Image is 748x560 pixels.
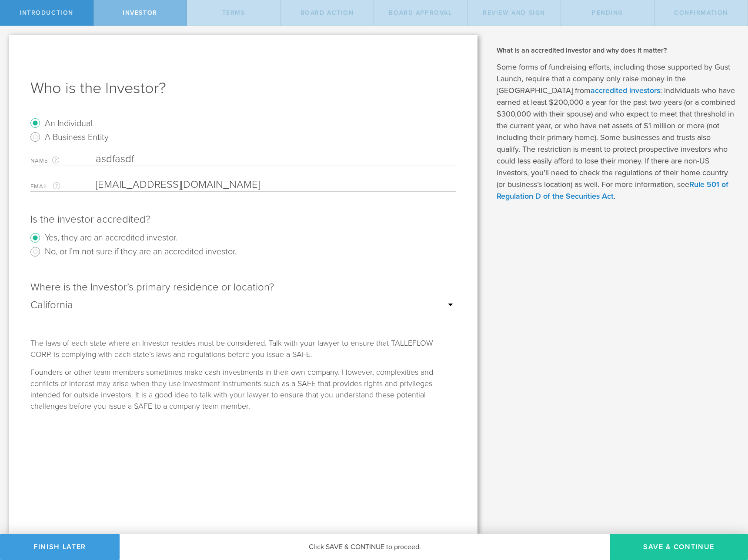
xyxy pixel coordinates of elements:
[591,86,660,95] a: accredited investors
[592,9,623,17] span: Pending
[96,178,451,191] input: Required
[483,9,545,17] span: Review and Sign
[30,181,96,191] label: Email
[222,9,245,17] span: terms
[301,9,354,17] span: Board Action
[497,61,735,202] p: Some forms of fundraising efforts, including those supported by Gust Launch, require that a compa...
[45,117,92,129] label: An Individual
[30,367,456,412] div: Founders or other team members sometimes make cash investments in their own company. However, com...
[96,153,456,166] input: Required
[45,130,109,143] label: A Business Entity
[610,534,748,560] button: Save & Continue
[389,9,452,17] span: Board Approval
[497,180,728,201] a: Rule 501 of Regulation D of the Securities Act
[123,9,157,17] span: Investor
[674,9,728,17] span: Confirmation
[20,9,73,17] span: Introduction
[30,213,456,227] div: Is the investor accredited?
[45,245,236,257] label: No, or I’m not sure if they are an accredited investor.
[45,231,177,243] label: Yes, they are an accredited investor.
[30,280,456,294] div: Where is the Investor’s primary residence or location?
[30,156,96,166] label: Name
[30,78,456,99] h1: Who is the Investor?
[120,534,610,560] div: Click SAVE & CONTINUE to proceed.
[497,46,735,55] h2: What is an accredited investor and why does it matter?
[30,245,456,259] radio: No, or I’m not sure if they are an accredited investor.
[30,337,456,360] div: The laws of each state where an Investor resides must be considered. Talk with your lawyer to ens...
